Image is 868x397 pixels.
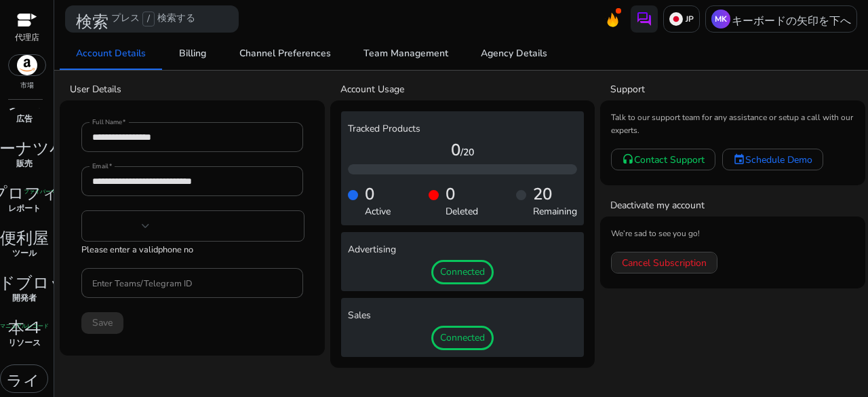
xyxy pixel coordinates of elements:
[533,204,577,219] p: Remaining
[8,203,41,214] font: レポート
[111,12,140,24] font: プレス
[611,111,854,137] mat-card-subtitle: Talk to our support team for any assistance or setup a call with our experts.
[16,158,33,169] font: 販売
[365,204,391,219] p: Active
[239,49,331,58] span: Channel Preferences
[147,12,150,25] font: /
[24,187,100,194] font: ファイバーマニュアルレコード
[365,185,391,204] h4: 0
[157,12,195,24] font: 検索する
[15,32,39,43] font: 代理店
[622,153,634,166] mat-icon: headset
[76,49,146,58] span: Account Details
[340,83,595,96] h4: Account Usage
[12,248,37,259] font: ツール
[610,199,865,212] h4: Deactivate my account
[431,260,494,284] span: Connected
[6,369,107,388] font: ライトモード
[92,118,122,128] mat-label: Full Name
[622,256,707,270] span: Cancel Subscription
[733,153,745,166] mat-icon: event
[610,83,865,96] h4: Support
[732,12,851,26] font: キーボードの矢印を下へ
[745,153,812,167] span: Schedule Demo
[8,337,41,348] font: リソース
[669,12,683,26] img: jp.svg
[81,244,193,256] mat-hint: Please enter a valid phone no
[363,49,448,58] span: Team Management
[446,185,478,204] h4: 0
[481,49,547,58] span: Agency Details
[460,146,474,159] span: /20
[20,81,34,90] font: 市場
[431,326,494,350] span: Connected
[70,83,325,96] h4: User Details
[179,49,206,58] span: Billing
[92,162,108,172] mat-label: Email
[611,227,854,240] mat-card-subtitle: We’re sad to see you go!
[16,113,33,124] font: 広告
[9,55,45,75] img: amazon.svg
[76,10,108,29] font: 検索
[348,140,578,160] h4: 0
[715,14,727,24] font: MK
[348,310,578,322] h4: Sales
[8,316,41,335] font: 本4
[533,185,577,204] h4: 20
[611,149,715,170] a: Contact Support
[348,244,578,256] h4: Advertising
[611,252,717,273] a: Cancel Subscription
[348,124,578,135] h4: Tracked Products
[446,204,478,219] p: Deleted
[12,292,37,303] font: 開発者
[634,153,705,167] span: Contact Support
[686,14,694,24] font: JP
